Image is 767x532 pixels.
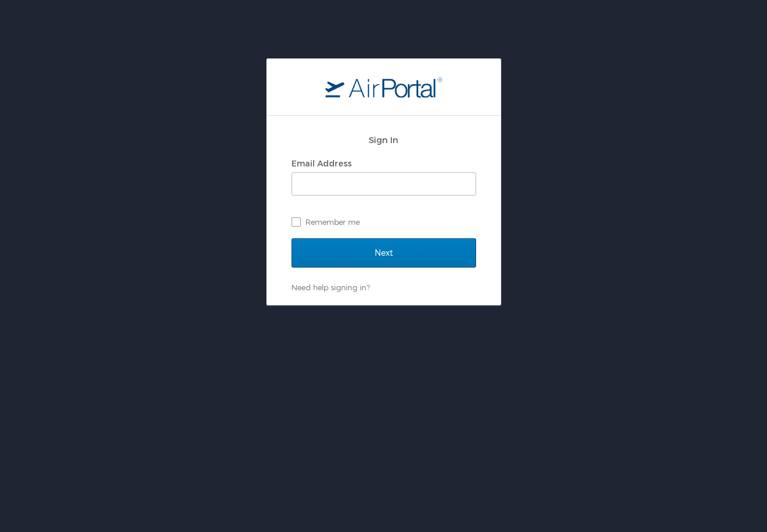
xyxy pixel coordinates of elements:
input: Next [291,238,476,267]
label: Remember me [291,213,476,231]
img: logo [325,77,442,98]
a: Need help signing in? [291,283,370,292]
label: Email Address [291,158,352,168]
h2: Sign In [291,133,476,147]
